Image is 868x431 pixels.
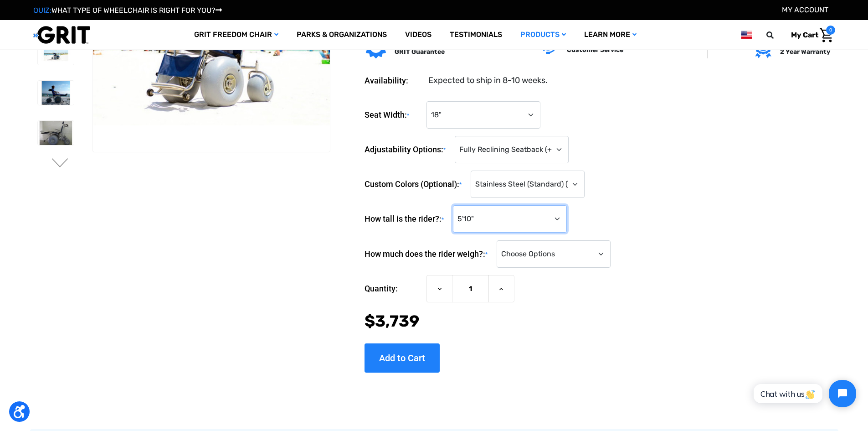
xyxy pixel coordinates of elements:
[820,28,833,42] img: Cart
[741,29,752,41] img: us.png
[567,46,623,54] strong: Customer Service
[395,48,445,56] strong: GRIT Guarantee
[441,20,511,50] a: Testimonials
[365,312,419,331] span: $3,739
[288,20,396,50] a: Parks & Organizations
[365,205,448,233] label: How tall is the rider?:
[365,343,440,373] input: Add to Cart
[780,48,830,56] strong: 2 Year Warranty
[33,6,51,15] span: QUIZ:
[784,26,835,45] a: Cart with 0 items
[38,41,74,65] img: Elevating Leg Rest Beach Wheelchair by DeBug
[33,6,222,15] a: QUIZ:WHAT TYPE OF WHEELCHAIR IS RIGHT FOR YOU?
[396,20,441,50] a: Videos
[791,31,818,39] span: My Cart
[38,121,74,145] img: Elevating Leg Rest Beach Wheelchair by DeBug
[744,372,864,415] iframe: Tidio Chat
[51,158,70,169] button: Go to slide 2 of 2
[365,171,466,198] label: Custom Colors (Optional):
[511,20,575,50] a: Products
[826,26,835,35] span: 0
[428,74,548,87] dd: Expected to ship in 8-10 weeks.
[575,20,646,50] a: Learn More
[365,275,422,302] label: Quantity:
[365,74,422,87] dt: Availability:
[770,26,784,45] input: Search
[365,101,422,129] label: Seat Width:
[365,240,492,268] label: How much does the rider weigh?:
[38,81,74,105] img: Elevating Leg Rest Beach Wheelchair by DeBug
[782,5,828,14] a: Account
[365,136,450,164] label: Adjustability Options:
[185,20,288,50] a: GRIT Freedom Chair
[33,26,90,44] img: GRIT All-Terrain Wheelchair and Mobility Equipment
